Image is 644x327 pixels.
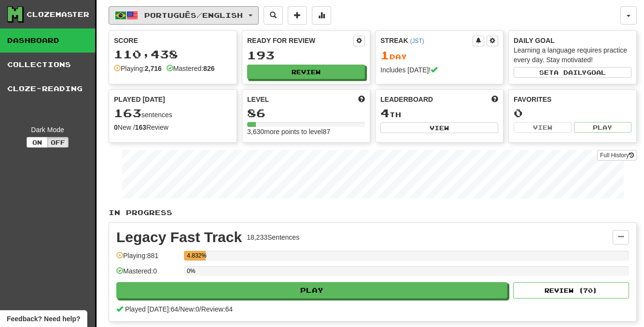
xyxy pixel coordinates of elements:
[203,65,214,72] strong: 826
[247,49,365,61] div: 193
[114,123,118,131] strong: 0
[380,123,498,133] button: View
[380,95,433,104] span: Leaderboard
[380,36,473,45] div: Streak
[125,305,178,313] span: Played [DATE]: 64
[247,107,365,119] div: 86
[114,107,232,120] div: sentences
[491,95,498,104] span: This week in points, UTC
[247,65,365,79] button: Review
[514,122,572,133] button: View
[109,208,637,218] p: In Progress
[312,6,331,25] button: More stats
[514,36,631,45] div: Daily Goal
[247,95,269,104] span: Level
[380,106,390,120] span: 4
[514,67,631,78] button: Seta dailygoal
[410,38,424,44] a: (JST)
[7,314,80,324] span: Open feedback widget
[247,36,353,45] div: Ready for Review
[380,107,498,120] div: th
[135,123,146,131] strong: 163
[247,127,365,136] div: 3,630 more points to level 87
[114,95,165,104] span: Played [DATE]
[27,10,89,19] div: Clozemaster
[114,123,232,132] div: New / Review
[114,48,232,60] div: 110,438
[514,107,631,119] div: 0
[199,305,201,313] span: /
[109,6,259,25] button: Português/English
[514,95,631,104] div: Favorites
[116,230,242,245] div: Legacy Fast Track
[380,49,498,62] div: Day
[116,251,179,267] div: Playing: 881
[380,48,390,62] span: 1
[264,6,283,25] button: Search sentences
[27,137,48,148] button: On
[288,6,307,25] button: Add sentence to collection
[114,64,162,73] div: Playing:
[114,36,232,45] div: Score
[513,282,629,299] button: Review (70)
[167,64,215,73] div: Mastered:
[574,122,632,133] button: Play
[597,150,637,161] a: Full History
[514,45,631,65] div: Learning a language requires practice every day. Stay motivated!
[201,305,233,313] span: Review: 64
[144,11,243,19] span: Português / English
[178,305,180,313] span: /
[116,282,507,299] button: Play
[180,305,199,313] span: New: 0
[7,125,88,135] div: Dark Mode
[187,251,205,260] div: 4.832%
[145,65,162,72] strong: 2,716
[358,95,365,104] span: Score more points to level up
[47,137,69,148] button: Off
[380,65,498,75] div: Includes [DATE]!
[116,266,179,282] div: Mastered: 0
[114,106,141,120] span: 163
[247,232,299,242] div: 18,233 Sentences
[554,69,587,76] span: a daily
